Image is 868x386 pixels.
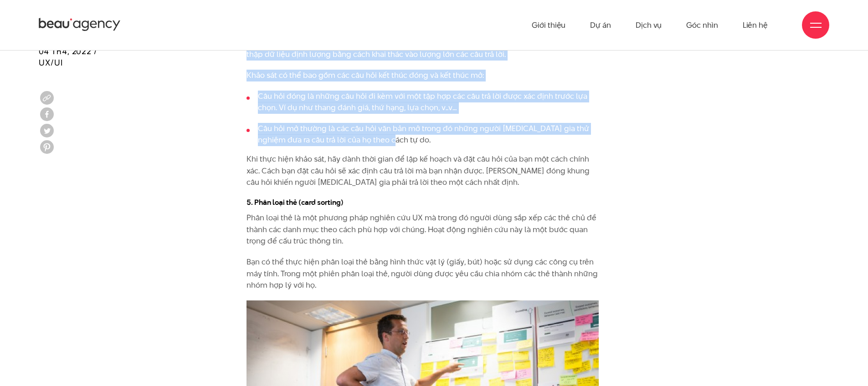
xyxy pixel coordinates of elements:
p: Khảo sát có thể bao gồm các câu hỏi kết thúc đóng và kết thúc mở: [247,70,599,81]
span: 04 Th4, 2022 / UX/UI [39,46,98,68]
li: Câu hỏi mở thường là các câu hỏi văn bản mở trong đó những người [MEDICAL_DATA] gia thử nghiệm đư... [247,123,599,146]
p: Khi thực hiện khảo sát, hãy dành thời gian để lập kế hoạch và đặt câu hỏi của bạn một cách chính ... [247,153,599,188]
p: Bạn có thể thực hiện phân loại thẻ bằng hình thức vật lý (giấy, bút) hoặc sử dụng các công cụ trê... [247,256,599,291]
li: Câu hỏi đóng là những câu hỏi đi kèm với một tập hợp các câu trả lời được xác định trước lựa chọn... [247,91,599,114]
h4: 5. Phân loại thẻ (card sorting) [247,198,599,208]
p: Phân loại thẻ là một phương pháp nghiên cứu UX mà trong đó người dùng sắp xếp các thẻ chủ đề thàn... [247,212,599,247]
